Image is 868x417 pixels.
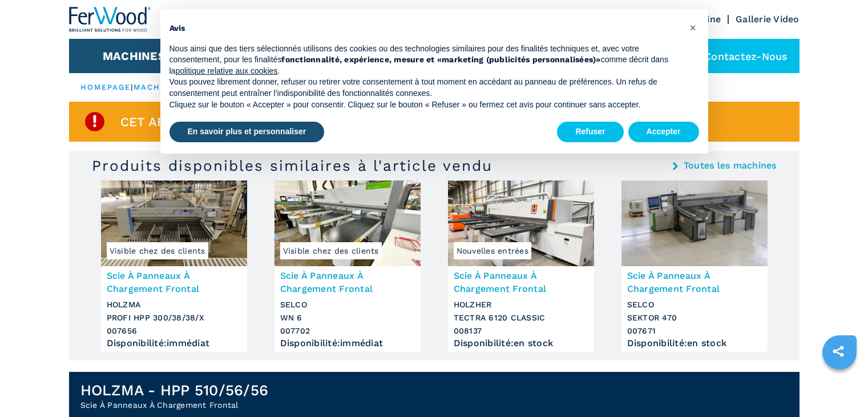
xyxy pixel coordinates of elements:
span: Visible chez des clients [280,242,382,259]
h2: Scie À Panneaux À Chargement Frontal [80,399,269,411]
span: Cet article est déjà vendu [120,115,315,129]
img: Scie À Panneaux À Chargement Frontal SELCO WN 6 [274,181,421,266]
h3: Scie À Panneaux À Chargement Frontal [627,269,762,295]
div: Disponibilité : immédiat [280,340,415,346]
button: Fermer cet avis [684,18,703,37]
div: Disponibilité : en stock [627,340,762,346]
a: politique relative aux cookies [175,66,277,75]
strong: fonctionnalité, expérience, mesure et «marketing (publicités personnalisées)» [281,55,600,64]
span: | [131,83,133,91]
img: Ferwood [69,7,151,32]
a: Toutes les machines [684,161,777,170]
h3: HOLZMA PROFI HPP 300/38/38/X 007656 [107,298,241,338]
button: En savoir plus et personnaliser [169,122,325,142]
h3: SELCO SEKTOR 470 007671 [627,298,762,338]
h3: Scie À Panneaux À Chargement Frontal [280,269,415,295]
img: Scie À Panneaux À Chargement Frontal HOLZMA PROFI HPP 300/38/38/X [101,181,247,266]
img: Scie À Panneaux À Chargement Frontal HOLZHER TECTRA 6120 CLASSIC [448,181,594,266]
h3: Scie À Panneaux À Chargement Frontal [454,269,588,295]
h3: Scie À Panneaux À Chargement Frontal [107,269,241,295]
button: Machines [103,49,165,63]
h3: HOLZHER TECTRA 6120 CLASSIC 008137 [454,298,588,338]
span: × [689,21,696,34]
p: Cliquez sur le bouton « Accepter » pour consentir. Cliquez sur le bouton « Refuser » ou fermez ce... [169,99,681,111]
a: Scie À Panneaux À Chargement Frontal HOLZMA PROFI HPP 300/38/38/XVisible chez des clientsScie À P... [101,181,247,352]
button: Refuser [557,122,623,142]
h2: Avis [169,23,681,34]
span: Nouvelles entrées [454,242,531,259]
img: SoldProduct [83,110,106,133]
h3: Produits disponibles similaires à l'article vendu [92,157,492,175]
img: Scie À Panneaux À Chargement Frontal SELCO SEKTOR 470 [621,181,768,266]
a: Scie À Panneaux À Chargement Frontal SELCO SEKTOR 470Scie À Panneaux À Chargement FrontalSELCOSEK... [621,181,768,352]
h1: HOLZMA - HPP 510/56/56 [80,381,269,399]
h3: SELCO WN 6 007702 [280,298,415,338]
div: Contactez-nous [676,39,800,73]
a: HOMEPAGE [80,83,131,91]
span: Visible chez des clients [107,242,208,259]
div: Disponibilité : immédiat [107,340,241,346]
button: Accepter [628,122,699,142]
div: Disponibilité : en stock [454,340,588,346]
a: Gallerie Video [736,14,800,25]
a: Scie À Panneaux À Chargement Frontal HOLZHER TECTRA 6120 CLASSICNouvelles entréesScie À Panneaux ... [448,181,594,352]
p: Nous ainsi que des tiers sélectionnés utilisons des cookies ou des technologies similaires pour d... [169,43,681,77]
a: sharethis [824,337,853,366]
iframe: Chat [819,366,859,408]
a: Scie À Panneaux À Chargement Frontal SELCO WN 6Visible chez des clientsScie À Panneaux À Chargeme... [274,181,421,352]
a: machines [134,83,183,91]
p: Vous pouvez librement donner, refuser ou retirer votre consentement à tout moment en accédant au ... [169,77,681,99]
